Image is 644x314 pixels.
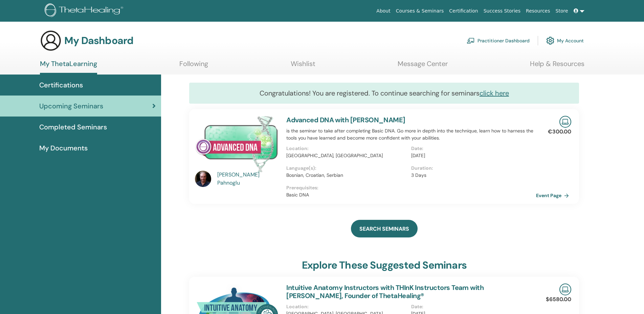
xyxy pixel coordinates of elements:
a: Message Center [398,60,448,73]
img: Live Online Seminar [559,284,571,295]
p: Basic DNA [286,191,536,198]
img: Live Online Seminar [559,116,571,128]
a: Wishlist [291,60,315,73]
p: 3 Days [411,172,532,179]
p: Language(s) : [286,165,407,172]
a: My ThetaLearning [40,60,97,75]
span: Upcoming Seminars [39,101,103,111]
a: Success Stories [481,5,523,17]
p: €300.00 [548,128,571,136]
img: Advanced DNA [195,116,278,173]
a: Following [179,60,208,73]
p: [DATE] [411,152,532,159]
p: Bosnian, Croatian, Serbian [286,172,407,179]
img: logo.png [45,3,126,19]
a: Resources [523,5,553,17]
a: My Account [546,33,584,48]
p: Date : [411,145,532,152]
img: chalkboard-teacher.svg [467,38,475,44]
a: Certification [446,5,481,17]
p: is the seminar to take after completing Basic DNA. Go more in depth into the technique, learn how... [286,127,536,142]
p: Location : [286,303,407,310]
p: Date : [411,303,532,310]
h3: My Dashboard [64,35,133,47]
img: default.jpg [195,171,211,187]
a: Help & Resources [530,60,584,73]
span: Certifications [39,80,83,90]
img: cog.svg [546,35,554,46]
a: Event Page [536,190,572,201]
a: SEARCH SEMINARS [351,220,418,237]
span: SEARCH SEMINARS [359,225,409,232]
p: Location : [286,145,407,152]
h3: explore these suggested seminars [302,259,467,271]
p: Duration : [411,165,532,172]
a: Practitioner Dashboard [467,33,530,48]
a: Intuitive Anatomy Instructors with THInK Instructors Team with [PERSON_NAME], Founder of ThetaHea... [286,283,484,300]
p: $6580.00 [546,295,571,303]
a: Advanced DNA with [PERSON_NAME] [286,116,405,124]
a: About [374,5,393,17]
span: My Documents [39,143,88,153]
img: generic-user-icon.jpg [40,30,62,51]
p: Prerequisites : [286,184,536,191]
a: [PERSON_NAME] Pahnoglu [217,171,280,187]
a: click here [480,89,509,98]
span: Completed Seminars [39,122,107,132]
a: Store [553,5,571,17]
a: Courses & Seminars [393,5,447,17]
p: [GEOGRAPHIC_DATA], [GEOGRAPHIC_DATA] [286,152,407,159]
div: Congratulations! You are registered. To continue searching for seminars [189,83,579,104]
